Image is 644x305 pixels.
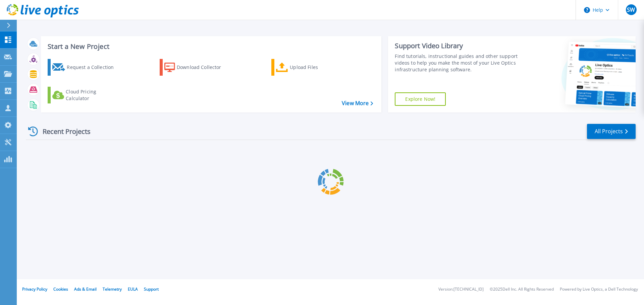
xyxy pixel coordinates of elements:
a: Privacy Policy [22,286,47,292]
a: Support [144,286,159,292]
li: Version: [TECHNICAL_ID] [438,287,484,292]
div: Download Collector [177,61,230,74]
div: Find tutorials, instructional guides and other support videos to help you make the most of your L... [395,53,521,73]
span: SW [627,7,635,12]
a: View More [342,100,373,106]
div: Recent Projects [26,123,100,140]
div: Upload Files [290,61,343,74]
li: Powered by Live Optics, a Dell Technology [560,287,638,292]
div: Cloud Pricing Calculator [66,88,119,102]
a: Ads & Email [74,286,97,292]
a: Download Collector [160,59,234,76]
a: Telemetry [103,286,122,292]
a: EULA [128,286,138,292]
a: Cloud Pricing Calculator [48,87,122,103]
h3: Start a New Project [48,43,373,50]
div: Request a Collection [67,61,120,74]
a: Request a Collection [48,59,122,76]
li: © 2025 Dell Inc. All Rights Reserved [490,287,554,292]
div: Support Video Library [395,42,521,50]
a: Cookies [53,286,68,292]
a: Explore Now! [395,92,446,106]
a: Upload Files [271,59,346,76]
a: All Projects [587,124,636,139]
